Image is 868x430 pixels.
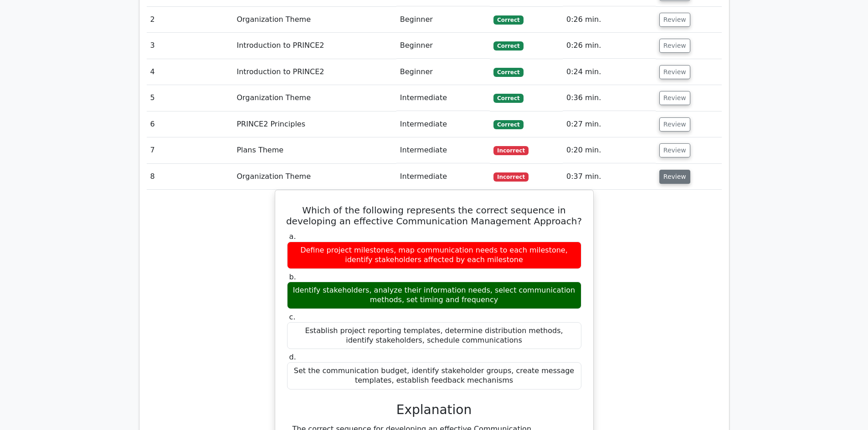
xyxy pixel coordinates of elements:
td: Intermediate [396,137,490,163]
td: Organization Theme [233,7,396,33]
span: Correct [493,94,523,103]
button: Review [659,39,690,53]
td: 0:20 min. [563,137,656,163]
td: 2 [147,7,233,33]
span: Incorrect [493,146,529,155]
h5: Which of the following represents the correct sequence in developing an effective Communication M... [286,205,582,227]
div: Establish project reporting templates, determine distribution methods, identify stakeholders, sch... [287,322,581,349]
td: PRINCE2 Principles [233,111,396,137]
td: 0:24 min. [563,59,656,85]
td: Beginner [396,33,490,59]
span: d. [289,353,296,361]
td: 5 [147,85,233,111]
div: Set the communication budget, identify stakeholder groups, create message templates, establish fe... [287,362,581,390]
td: Intermediate [396,111,490,137]
span: Correct [493,120,523,129]
button: Review [659,65,690,79]
td: Introduction to PRINCE2 [233,59,396,85]
div: Define project milestones, map communication needs to each milestone, identify stakeholders affec... [287,242,581,269]
td: 3 [147,33,233,59]
button: Review [659,13,690,27]
td: Beginner [396,7,490,33]
span: b. [289,273,296,281]
span: a. [289,232,296,241]
td: Intermediate [396,85,490,111]
td: Beginner [396,59,490,85]
td: 0:37 min. [563,164,656,190]
td: 6 [147,111,233,137]
td: 7 [147,137,233,163]
span: Correct [493,41,523,51]
td: 0:36 min. [563,85,656,111]
h3: Explanation [293,402,576,418]
span: Incorrect [493,172,529,182]
span: Correct [493,68,523,77]
button: Review [659,143,690,157]
td: Organization Theme [233,85,396,111]
button: Review [659,170,690,184]
span: Correct [493,15,523,25]
td: Introduction to PRINCE2 [233,33,396,59]
td: Plans Theme [233,137,396,163]
div: Identify stakeholders, analyze their information needs, select communication methods, set timing ... [287,282,581,309]
td: Organization Theme [233,164,396,190]
td: Intermediate [396,164,490,190]
button: Review [659,91,690,105]
td: 4 [147,59,233,85]
td: 0:26 min. [563,7,656,33]
td: 0:26 min. [563,33,656,59]
td: 0:27 min. [563,111,656,137]
span: c. [289,313,296,321]
td: 8 [147,164,233,190]
button: Review [659,117,690,132]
